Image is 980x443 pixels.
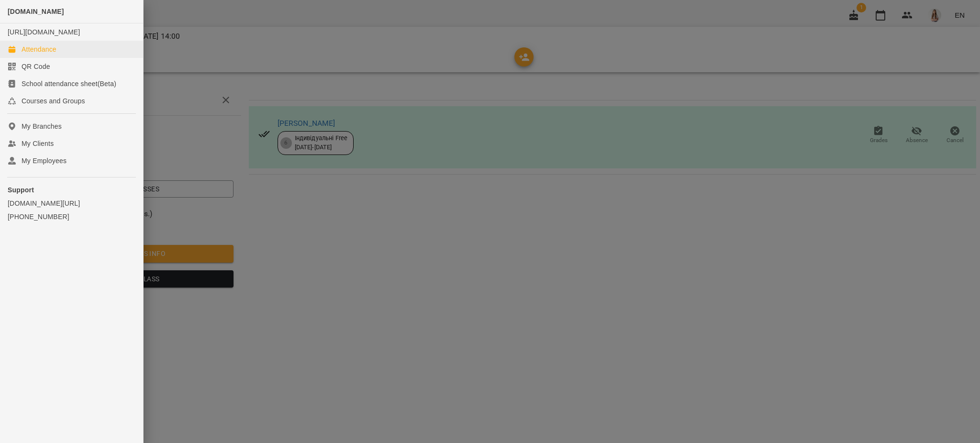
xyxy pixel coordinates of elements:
a: [PHONE_NUMBER] [8,212,135,221]
p: Support [8,185,135,195]
div: QR Code [22,62,50,71]
a: [DOMAIN_NAME][URL] [8,199,135,208]
div: Attendance [22,44,56,54]
div: My Branches [22,122,62,131]
span: [DOMAIN_NAME] [8,8,64,15]
div: My Clients [22,139,54,148]
div: School attendance sheet(Beta) [22,79,116,89]
div: My Employees [22,156,67,166]
div: Courses and Groups [22,96,85,106]
a: [URL][DOMAIN_NAME] [8,28,80,36]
